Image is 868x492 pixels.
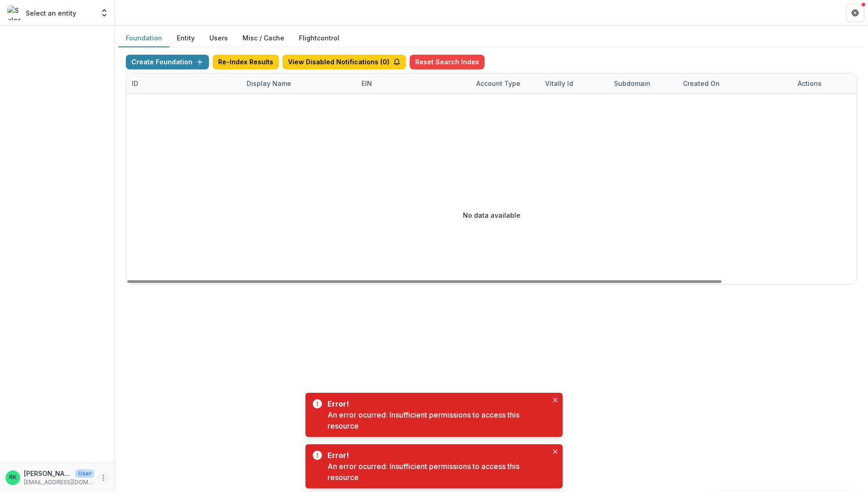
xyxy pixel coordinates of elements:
[299,33,339,43] a: Flightcontrol
[241,79,297,88] div: Display Name
[126,74,241,93] div: ID
[327,398,544,409] div: Error!
[677,74,792,93] div: Created on
[792,79,827,88] div: Actions
[327,461,548,483] div: An error ocurred: Insufficient permissions to access this resource
[7,6,22,20] img: Select an entity
[463,210,520,220] p: No data available
[126,79,144,88] div: ID
[609,79,656,88] div: Subdomain
[282,55,406,69] button: View Disabled Notifications (0)
[202,29,235,47] button: Users
[213,55,279,69] button: Re-Index Results
[24,469,72,478] p: [PERSON_NAME]
[356,74,471,93] div: EIN
[356,79,378,88] div: EIN
[550,446,561,457] button: Close
[471,79,526,88] div: Account Type
[540,74,609,93] div: Vitally Id
[9,475,17,481] div: Raj Kumar
[241,74,356,93] div: Display Name
[471,74,540,93] div: Account Type
[126,55,209,69] button: Create Foundation
[98,472,109,483] button: More
[118,29,169,47] button: Foundation
[540,79,579,88] div: Vitally Id
[846,4,864,22] button: Get Help
[98,4,111,22] button: Open entity switcher
[75,469,94,478] p: User
[235,29,292,47] button: Misc / Cache
[550,395,561,406] button: Close
[677,79,725,88] div: Created on
[609,74,677,93] div: Subdomain
[327,409,548,431] div: An error ocurred: Insufficient permissions to access this resource
[26,8,76,18] p: Select an entity
[24,478,94,486] p: [EMAIL_ADDRESS][DOMAIN_NAME]
[410,55,485,69] button: Reset Search Index
[169,29,202,47] button: Entity
[327,450,544,461] div: Error!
